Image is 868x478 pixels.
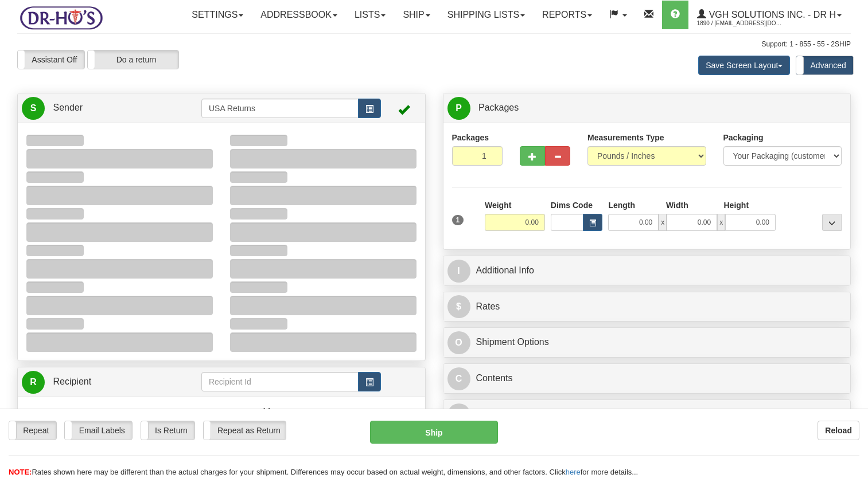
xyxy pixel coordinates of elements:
button: Ship [370,421,497,444]
span: x [717,214,725,231]
span: O [447,331,470,354]
span: Packages [478,103,519,112]
span: VGH Solutions Inc. - Dr H [706,10,836,19]
a: S Sender [22,96,201,120]
span: I [447,260,470,283]
a: R Recipient [22,370,181,394]
span: S [22,97,45,120]
a: $Rates [447,295,847,319]
a: OShipment Options [447,331,847,354]
span: C [447,367,470,390]
label: Country [26,406,57,417]
span: NOTE: [9,468,32,476]
label: Packaging [723,132,764,143]
span: 1890 / [EMAIL_ADDRESS][DOMAIN_NAME] [697,18,783,29]
span: P [447,97,470,120]
a: here [566,468,581,476]
a: Lists [346,1,394,29]
span: x [659,214,667,231]
b: Reload [825,426,852,435]
a: Ship [394,1,438,29]
label: Width [666,199,688,211]
div: ... [822,214,842,231]
label: Measurements Type [587,132,664,143]
label: Advanced [796,56,853,75]
span: R [22,371,45,394]
a: Addressbook [252,1,346,29]
input: Recipient Id [201,372,359,391]
img: logo1890.jpg [17,3,105,32]
label: Email Labels [65,421,132,440]
a: CContents [447,367,847,390]
span: 1 [452,215,464,225]
label: Weight [485,199,511,211]
label: Do a return [88,50,178,69]
label: Dims Code [551,199,593,211]
a: Shipping lists [439,1,534,29]
label: Packages [452,132,489,143]
label: Height [724,199,749,211]
span: R [447,403,470,426]
label: Repeat as Return [204,421,286,440]
label: Repeat [9,421,56,440]
label: Is Return [141,421,194,440]
a: RReturn Shipment [447,403,847,426]
a: IAdditional Info [447,259,847,283]
label: Assistant Off [18,50,84,69]
a: Settings [183,1,252,29]
button: Reload [818,421,859,440]
span: Recipient [53,377,91,386]
a: Reports [534,1,601,29]
input: Sender Id [201,99,359,118]
a: VGH Solutions Inc. - Dr H 1890 / [EMAIL_ADDRESS][DOMAIN_NAME] [688,1,850,29]
a: P Packages [447,96,847,120]
label: Length [608,199,635,211]
div: Support: 1 - 855 - 55 - 2SHIP [17,40,851,49]
span: $ [447,295,470,318]
span: Sender [53,103,83,112]
button: Save Screen Layout [698,56,790,75]
label: Street Address [230,406,287,417]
